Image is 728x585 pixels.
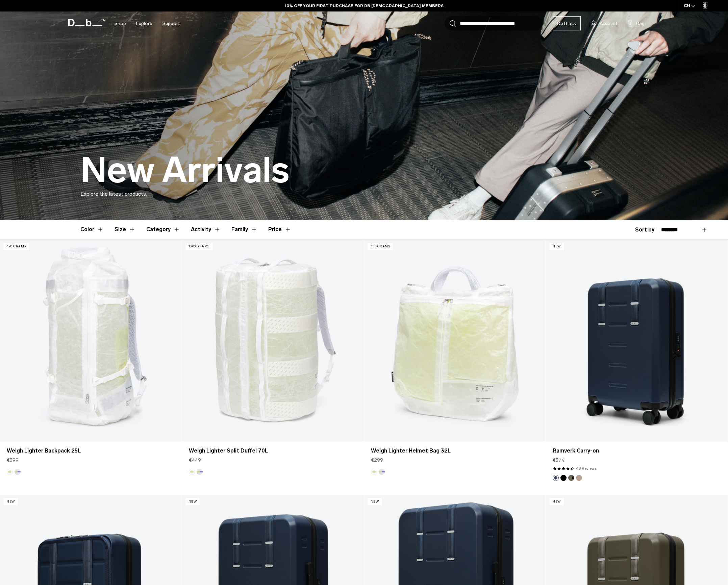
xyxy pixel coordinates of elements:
span: Bag [636,20,645,27]
p: New [549,498,564,505]
span: €399 [7,457,19,464]
button: Toggle Filter [191,220,221,239]
a: Ramverk Carry-on [553,447,721,455]
button: Diffusion [189,469,195,475]
a: 48 reviews [576,465,597,471]
a: Weigh Lighter Helmet Bag 32L [371,447,539,455]
button: Aurora [379,469,385,475]
a: 10% OFF YOUR FIRST PURCHASE FOR DB [DEMOGRAPHIC_DATA] MEMBERS [285,3,444,9]
p: Explore the latest products. [80,190,648,198]
p: New [368,498,382,505]
a: Weigh Lighter Helmet Bag 32L [364,240,546,442]
a: Ramverk Carry-on [546,240,728,442]
span: Account [600,20,617,27]
a: Explore [136,11,152,35]
a: Shop [115,11,126,35]
h1: New Arrivals [80,151,290,190]
span: €374 [553,457,564,464]
span: €449 [189,457,201,464]
a: Account [591,19,617,27]
button: Aurora [15,469,21,475]
button: Fogbow Beige [576,475,582,481]
button: Black Out [560,475,567,481]
button: Toggle Price [268,220,291,239]
button: Toggle Filter [115,220,135,239]
a: Weigh Lighter Split Duffel 70L [182,240,364,442]
p: 450 grams [368,243,393,250]
button: Diffusion [371,469,377,475]
p: New [549,243,564,250]
button: Blue Hour [553,475,559,481]
button: Toggle Filter [231,220,257,239]
button: Bag [627,19,645,27]
a: Support [162,11,180,35]
button: Forest Green [568,475,574,481]
p: 1300 grams [185,243,212,250]
a: Db Black [553,16,581,30]
button: Toggle Filter [80,220,104,239]
span: €299 [371,457,383,464]
p: New [185,498,200,505]
a: Weigh Lighter Split Duffel 70L [189,447,357,455]
a: Weigh Lighter Backpack 25L [7,447,175,455]
button: Aurora [197,469,203,475]
p: New [3,498,18,505]
button: Diffusion [7,469,13,475]
nav: Main Navigation [109,11,185,35]
button: Toggle Filter [146,220,180,239]
p: 470 grams [3,243,29,250]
